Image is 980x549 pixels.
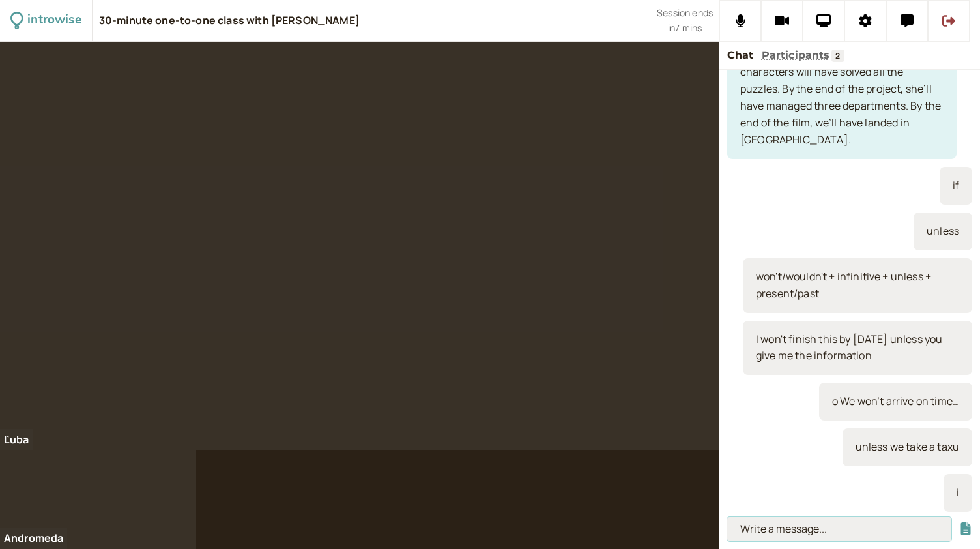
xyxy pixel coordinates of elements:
div: introwise [27,10,81,31]
button: Share a file [959,522,972,536]
div: 10/1/2025, 7:50:12 AM [914,213,972,250]
span: in 7 mins [668,21,702,36]
div: 10/1/2025, 7:50:07 AM [940,167,972,205]
div: Scheduled session end time. Don't worry, your call will continue [657,6,713,35]
span: Session ends [657,6,713,21]
div: 10/1/2025, 7:51:04 AM [743,258,972,313]
div: 30-minute one-to-one class with [PERSON_NAME] [99,14,360,28]
div: 10/1/2025, 7:51:15 AM [743,321,972,376]
input: Write a message... [727,517,951,541]
div: 10/1/2025, 7:52:18 AM [944,474,972,512]
button: Participants [762,47,830,64]
div: 10/1/2025, 7:52:16 AM [843,428,972,466]
button: Chat [727,47,754,64]
span: 2 [831,50,844,62]
div: 10/1/2025, 7:52:01 AM [819,383,972,421]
